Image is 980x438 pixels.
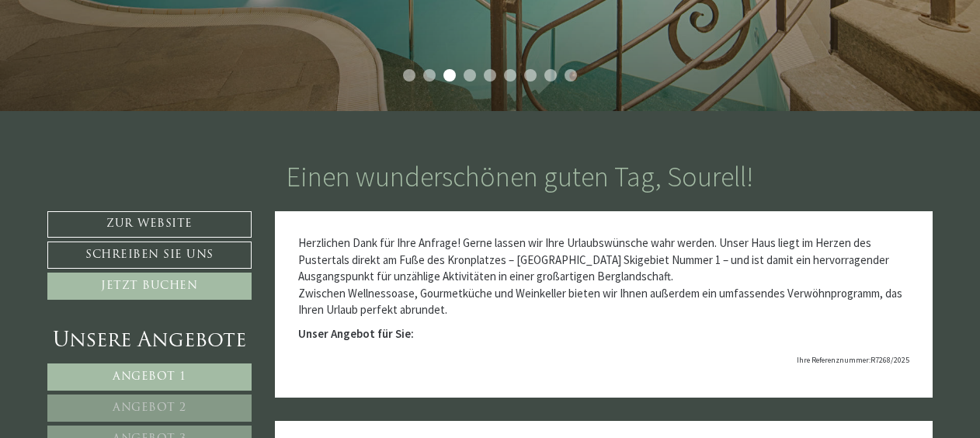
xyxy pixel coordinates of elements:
[47,242,252,269] a: Schreiben Sie uns
[280,12,332,36] div: [DATE]
[23,72,221,82] small: 16:47
[47,273,252,300] a: Jetzt buchen
[298,235,910,318] p: Herzlichen Dank für Ihre Anfrage! Gerne lassen wir Ihre Urlaubswünsche wahr werden. Unser Haus li...
[47,327,252,356] div: Unsere Angebote
[23,44,221,56] div: Montis – Active Nature Spa
[298,326,414,341] strong: Unser Angebot für Sie:
[511,409,612,436] button: Senden
[12,41,229,85] div: Guten Tag, wie können wir Ihnen helfen?
[47,211,252,238] a: Zur Website
[797,355,909,365] span: Ihre Referenznummer:R7268/2025
[113,371,186,383] span: Angebot 1
[287,162,753,193] h1: Einen wunderschönen guten Tag, Sourell!
[113,402,186,414] span: Angebot 2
